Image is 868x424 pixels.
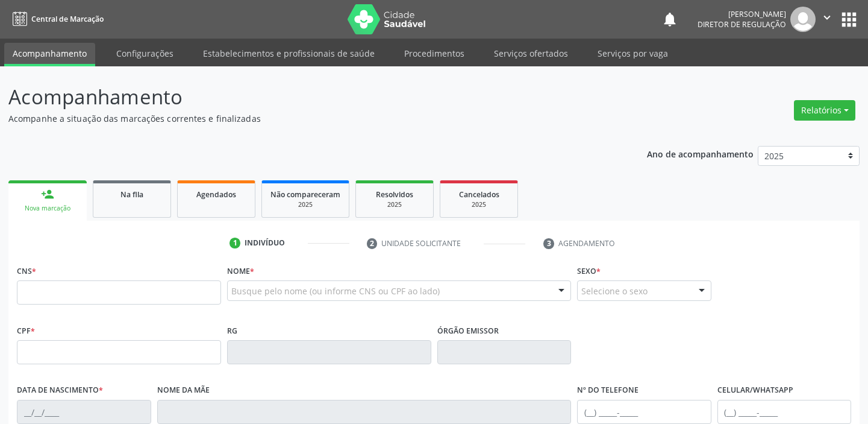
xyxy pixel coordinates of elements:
label: CNS [17,262,36,280]
span: Na fila [120,189,143,200]
span: Resolvidos [376,189,413,200]
span: Central de Marcação [31,14,104,24]
span: Busque pelo nome (ou informe CNS ou CPF ao lado) [231,285,440,297]
div: Nova marcação [17,204,78,213]
label: Nome da mãe [157,381,210,400]
p: Acompanhamento [8,82,604,112]
label: Nº do Telefone [577,381,639,400]
div: Indivíduo [245,238,285,248]
span: Diretor de regulação [698,19,786,30]
div: 1 [229,238,240,248]
button: apps [838,9,860,30]
label: Data de nascimento [17,381,103,400]
p: Acompanhe a situação das marcações correntes e finalizadas [8,112,604,125]
a: Procedimentos [396,43,473,64]
label: CPF [17,321,35,340]
label: Nome [227,262,254,280]
div: 2025 [449,200,509,209]
p: Ano de acompanhamento [647,146,754,161]
a: Estabelecimentos e profissionais de saúde [195,43,383,64]
a: Acompanhamento [4,43,95,66]
span: Agendados [196,189,236,200]
label: Sexo [577,262,601,280]
div: 2025 [364,200,425,209]
a: Serviços por vaga [589,43,676,64]
a: Configurações [108,43,182,64]
button: Relatórios [794,100,855,121]
button:  [816,7,838,32]
label: Órgão emissor [437,321,499,340]
div: [PERSON_NAME] [698,9,786,19]
span: Cancelados [459,189,499,200]
label: RG [227,321,237,340]
input: __/__/____ [17,400,151,424]
img: img [790,7,816,32]
button: notifications [661,11,678,28]
span: Selecione o sexo [581,285,648,297]
input: (__) _____-_____ [577,400,711,424]
div: 2025 [270,200,340,209]
i:  [820,11,834,24]
label: Celular/WhatsApp [717,381,793,400]
span: Não compareceram [270,189,340,200]
div: person_add [41,188,54,201]
a: Central de Marcação [8,9,104,29]
input: (__) _____-_____ [717,400,852,424]
a: Serviços ofertados [486,43,576,64]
